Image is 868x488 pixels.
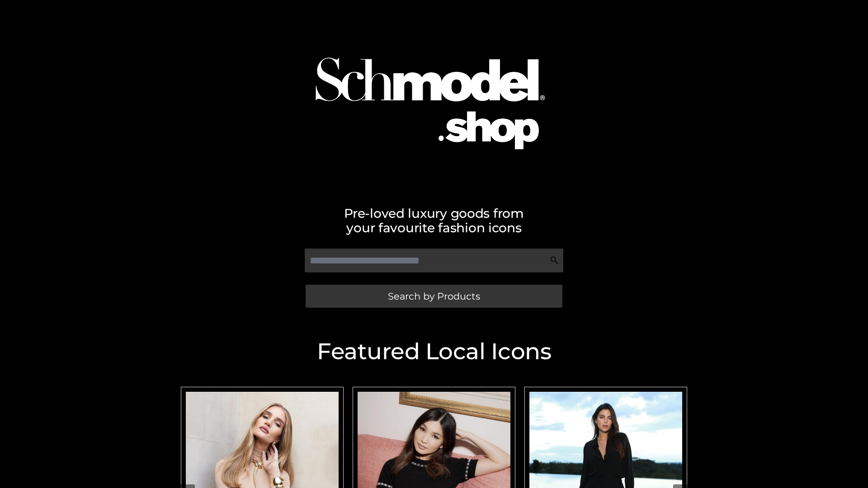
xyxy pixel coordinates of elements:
h2: Pre-loved luxury goods from your favourite fashion icons [176,206,692,235]
img: Search Icon [550,256,559,265]
a: Search by Products [306,285,562,308]
span: Search by Products [388,291,480,301]
h2: Featured Local Icons​ [176,340,692,363]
